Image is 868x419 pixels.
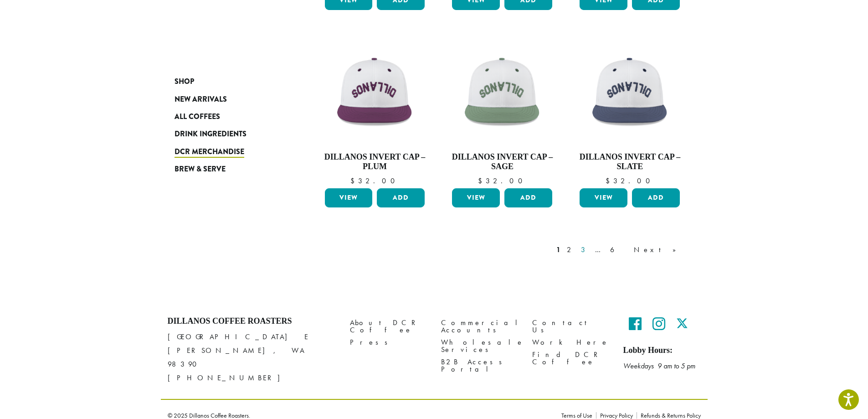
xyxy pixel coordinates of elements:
[350,176,399,186] bdi: 32.00
[450,152,555,172] h4: Dillanos Invert Cap – Sage
[606,176,613,186] span: $
[323,40,427,185] a: Dillanos Invert Cap – Plum $32.00
[504,188,552,207] button: Add
[632,188,680,207] button: Add
[175,164,226,175] span: Brew & Serve
[637,412,701,419] a: Refunds & Returns Policy
[623,346,701,356] h5: Lobby Hours:
[175,125,284,143] a: Drink Ingredients
[350,316,427,336] a: About DCR Coffee
[175,111,220,123] span: All Coffees
[577,152,682,172] h4: Dillanos Invert Cap – Slate
[450,40,555,185] a: Dillanos Invert Cap – Sage $32.00
[175,90,284,108] a: New Arrivals
[532,336,610,348] a: Work Here
[323,152,427,172] h4: Dillanos Invert Cap – Plum
[168,412,548,419] p: © 2025 Dillanos Coffee Roasters.
[350,176,358,186] span: $
[577,40,682,145] img: Backwards-Blue-scaled.png
[579,244,591,255] a: 3
[532,348,610,368] a: Find DCR Coffee
[175,73,284,90] a: Shop
[175,146,244,158] span: DCR Merchandise
[377,188,425,207] button: Add
[606,176,654,186] bdi: 32.00
[561,412,596,419] a: Terms of Use
[478,176,486,186] span: $
[168,330,336,385] p: [GEOGRAPHIC_DATA] E [PERSON_NAME], WA 98390 [PHONE_NUMBER]
[168,316,336,326] h4: Dillanos Coffee Roasters
[577,40,682,185] a: Dillanos Invert Cap – Slate $32.00
[580,188,627,207] a: View
[632,244,684,255] a: Next »
[441,316,519,336] a: Commercial Accounts
[350,336,427,348] a: Press
[555,244,562,255] a: 1
[596,412,637,419] a: Privacy Policy
[325,188,373,207] a: View
[450,40,555,145] img: Backwards-Sage-scaled.png
[175,76,194,88] span: Shop
[608,244,629,255] a: 6
[478,176,527,186] bdi: 32.00
[175,160,284,178] a: Brew & Serve
[441,356,519,375] a: B2B Access Portal
[175,94,227,105] span: New Arrivals
[623,361,695,371] em: Weekdays 9 am to 5 pm
[322,40,427,145] img: Backwards-Plumb-scaled.png
[565,244,576,255] a: 2
[593,244,606,255] a: …
[175,143,284,160] a: DCR Merchandise
[175,108,284,125] a: All Coffees
[452,188,500,207] a: View
[175,129,247,140] span: Drink Ingredients
[532,316,610,336] a: Contact Us
[441,336,519,356] a: Wholesale Services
